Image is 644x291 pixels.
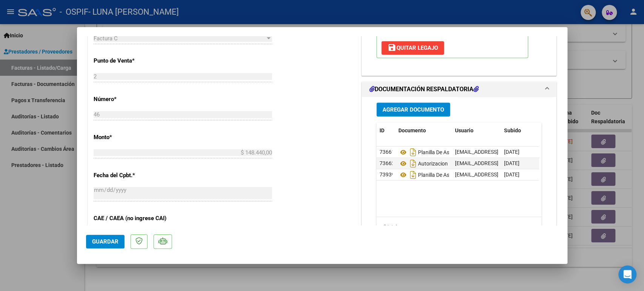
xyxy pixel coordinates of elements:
[86,235,124,248] button: Guardar
[94,95,171,104] p: Número
[504,149,520,155] span: [DATE]
[380,172,395,178] span: 73939
[387,43,397,52] mat-icon: save
[94,35,118,42] span: Factura C
[369,85,479,94] h1: DOCUMENTACIÓN RESPALDATORIA
[383,106,444,113] span: Agregar Documento
[94,133,171,142] p: Monto
[94,214,171,223] p: CAE / CAEA (no ingrese CAI)
[94,171,171,180] p: Fecha del Cpbt.
[455,127,473,133] span: Usuario
[455,149,598,155] span: [EMAIL_ADDRESS][DOMAIN_NAME] - LUNA [PERSON_NAME]
[377,103,450,116] button: Agregar Documento
[362,97,556,253] div: DOCUMENTACIÓN RESPALDATORIA
[504,172,520,178] span: [DATE]
[377,217,542,236] div: 3 total
[380,149,395,155] span: 73661
[387,44,438,51] span: Quitar Legajo
[504,160,520,166] span: [DATE]
[408,158,418,170] i: Descargar documento
[92,238,118,245] span: Guardar
[408,146,418,158] i: Descargar documento
[408,169,418,181] i: Descargar documento
[380,160,395,166] span: 73662
[501,123,539,139] datatable-header-cell: Subido
[455,160,598,166] span: [EMAIL_ADDRESS][DOMAIN_NAME] - LUNA [PERSON_NAME]
[380,127,384,133] span: ID
[381,41,444,55] button: Quitar Legajo
[398,149,488,155] span: Planilla De Asistencia - Agosto
[94,57,171,65] p: Punto de Venta
[452,123,501,139] datatable-header-cell: Usuario
[395,123,452,139] datatable-header-cell: Documento
[398,127,426,133] span: Documento
[362,82,556,97] mat-expansion-panel-header: DOCUMENTACIÓN RESPALDATORIA
[398,161,506,167] span: Autorizacion Molina [PERSON_NAME]
[377,123,395,139] datatable-header-cell: ID
[398,172,507,178] span: Planilla De Asistencia Agosto Correcta
[618,265,636,283] div: Open Intercom Messenger
[504,127,521,133] span: Subido
[455,172,598,178] span: [EMAIL_ADDRESS][DOMAIN_NAME] - LUNA [PERSON_NAME]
